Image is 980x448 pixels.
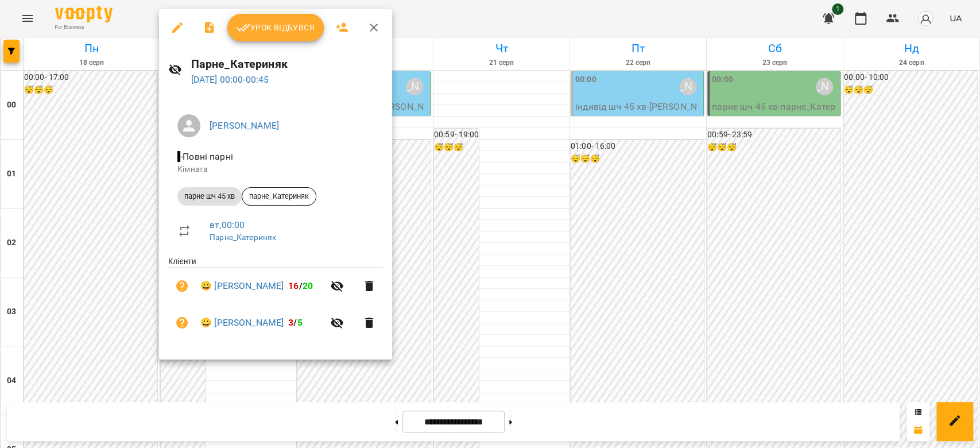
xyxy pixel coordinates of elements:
a: 😀 [PERSON_NAME] [200,316,284,330]
button: Урок відбувся [227,14,324,41]
span: 5 [297,317,303,328]
a: 😀 [PERSON_NAME] [200,279,284,293]
ul: Клієнти [168,256,383,345]
a: Парне_Катериняк [210,233,276,242]
span: Урок відбувся [237,21,315,34]
button: Візит ще не сплачено. Додати оплату? [168,309,196,337]
span: 16 [288,280,299,291]
h6: Парне_Катериняк [191,55,383,73]
span: 3 [288,317,293,328]
span: парне шч 45 хв [177,191,242,202]
a: вт , 00:00 [210,219,245,230]
div: парне_Катериняк [242,187,316,206]
span: 20 [303,280,313,291]
span: - Повні парні [177,151,235,162]
p: Кімната [177,164,374,175]
a: [PERSON_NAME] [210,120,279,131]
button: Візит ще не сплачено. Додати оплату? [168,272,196,300]
a: [DATE] 00:00-00:45 [191,74,269,85]
b: / [288,280,313,291]
b: / [288,317,302,328]
span: парне_Катериняк [242,191,316,202]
